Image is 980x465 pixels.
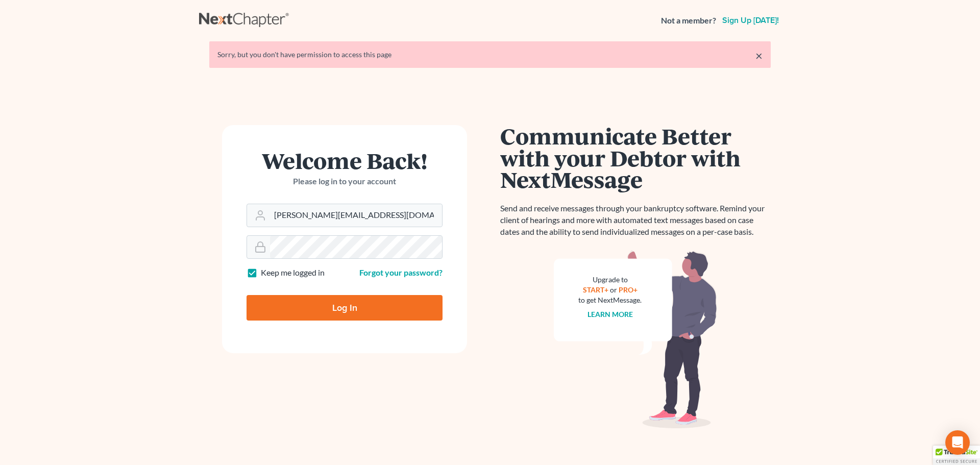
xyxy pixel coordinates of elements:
div: to get NextMessage. [578,295,642,305]
input: Email Address [270,204,442,227]
a: START+ [583,285,608,294]
div: Upgrade to [578,275,642,285]
h1: Welcome Back! [247,150,443,172]
div: Open Intercom Messenger [945,430,970,455]
span: or [610,285,617,294]
a: Sign up [DATE]! [720,16,781,25]
strong: Not a member? [661,15,716,27]
div: TrustedSite Certified [933,446,980,465]
input: Log In [247,295,443,321]
a: Learn more [587,310,633,319]
a: × [755,50,763,62]
p: Send and receive messages through your bankruptcy software. Remind your client of hearings and mo... [500,203,771,238]
img: nextmessage_bg-59042aed3d76b12b5cd301f8e5b87938c9018125f34e5fa2b7a6b67550977c72.svg [554,250,717,429]
h1: Communicate Better with your Debtor with NextMessage [500,125,771,190]
div: Sorry, but you don't have permission to access this page [217,50,763,60]
a: PRO+ [619,285,638,294]
label: Keep me logged in [261,267,325,279]
p: Please log in to your account [247,176,443,187]
a: Forgot your password? [359,267,443,277]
